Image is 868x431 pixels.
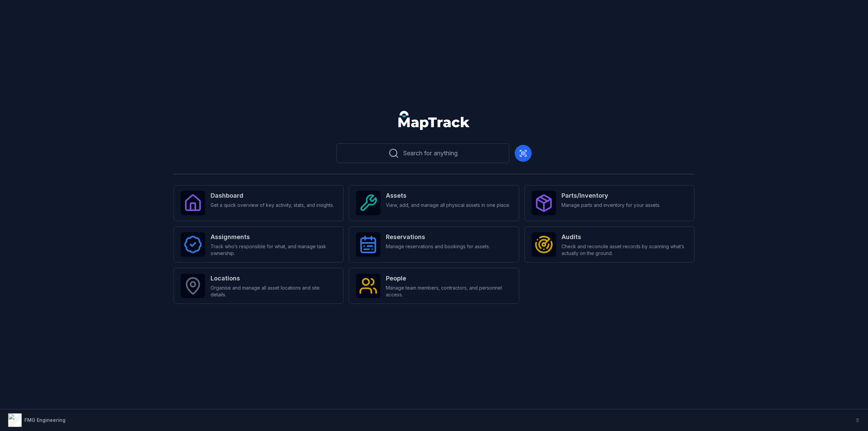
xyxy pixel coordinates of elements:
[561,232,687,242] strong: Audits
[561,202,660,209] span: Manage parts and inventory for your assets.
[174,227,343,262] a: AssignmentsTrack who’s responsible for what, and manage task ownership.
[24,417,65,423] strong: FMG Engineering
[211,202,334,209] span: Get a quick overview of key activity, stats, and insights.
[211,232,336,242] strong: Assignments
[211,243,336,257] span: Track who’s responsible for what, and manage task ownership.
[211,285,336,298] span: Organise and manage all asset locations and site details.
[525,185,694,221] a: Parts/InventoryManage parts and inventory for your assets.
[525,227,694,262] a: AuditsCheck and reconcile asset records by scanning what’s actually on the ground.
[174,185,343,221] a: DashboardGet a quick overview of key activity, stats, and insights.
[388,111,480,130] nav: Global
[349,227,519,262] a: ReservationsManage reservations and bookings for assets.
[561,243,687,257] span: Check and reconcile asset records by scanning what’s actually on the ground.
[403,149,458,158] span: Search for anything
[561,191,660,200] strong: Parts/Inventory
[349,268,519,304] a: PeopleManage team members, contractors, and personnel access.
[386,202,510,209] span: View, add, and manage all physical assets in one place.
[386,285,512,298] span: Manage team members, contractors, and personnel access.
[386,274,512,283] strong: People
[386,243,490,250] span: Manage reservations and bookings for assets.
[386,191,510,200] strong: Assets
[386,232,490,242] strong: Reservations
[349,185,519,221] a: AssetsView, add, and manage all physical assets in one place.
[174,268,343,304] a: LocationsOrganise and manage all asset locations and site details.
[336,143,509,163] button: Search for anything
[211,274,336,283] strong: Locations
[211,191,334,200] strong: Dashboard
